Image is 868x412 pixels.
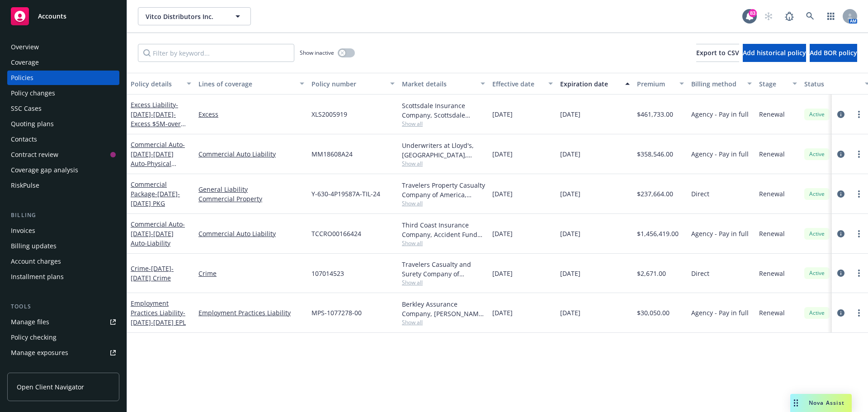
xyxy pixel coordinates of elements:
span: - [DATE]-[DATE] PKG [131,189,180,208]
a: Coverage gap analysis [7,163,119,177]
a: Manage certificates [7,361,119,375]
div: Third Coast Insurance Company, Accident Fund Group (AF Group), RT Specialty Insurance Services, L... [402,220,485,239]
span: - [DATE]-[DATE] Auto-Liability [131,220,185,247]
span: Agency - Pay in full [691,308,749,317]
a: Employment Practices Liability [131,299,186,327]
div: Policy details [131,79,181,89]
span: [DATE] [560,308,580,317]
div: Billing updates [11,239,57,253]
span: [DATE] [492,109,513,119]
div: Policy checking [11,330,57,345]
span: Renewal [759,229,785,238]
a: Commercial Auto Liability [198,229,304,238]
span: TCCRO00166424 [311,229,361,238]
span: Active [808,110,826,118]
span: [DATE] [560,229,580,238]
div: Tools [7,302,119,311]
a: RiskPulse [7,178,119,193]
button: Effective date [489,73,557,95]
div: Policies [11,71,33,85]
div: Underwriters at Lloyd's, [GEOGRAPHIC_DATA], [PERSON_NAME] of [GEOGRAPHIC_DATA], RT Specialty Insu... [402,141,485,160]
a: Overview [7,40,119,54]
span: Add historical policy [743,48,806,57]
span: Show all [402,199,485,207]
div: Effective date [492,79,543,89]
a: more [854,268,864,279]
span: Renewal [759,149,785,159]
span: MPS-1077278-00 [311,308,362,317]
a: Accounts [7,4,119,29]
span: $461,733.00 [637,109,673,119]
span: $30,050.00 [637,308,670,317]
a: circleInformation [835,268,846,279]
span: Agency - Pay in full [691,149,749,159]
a: General Liability [198,185,304,194]
a: Manage files [7,315,119,329]
span: Y-630-4P19587A-TIL-24 [311,189,380,199]
div: Manage files [11,315,49,329]
div: Contacts [11,132,37,147]
div: Berkley Assurance Company, [PERSON_NAME] Corporation, Anzen Insurance Solutions LLC [402,299,485,318]
button: Policy details [127,73,195,95]
span: [DATE] [492,269,513,278]
div: Lines of coverage [198,79,294,89]
a: Contacts [7,132,119,147]
div: Coverage gap analysis [11,163,78,177]
a: circleInformation [835,149,846,160]
a: Excess Liability [131,100,188,147]
input: Filter by keyword... [138,44,294,62]
a: Contract review [7,147,119,162]
a: Coverage [7,55,119,70]
a: Commercial Auto [131,140,185,215]
a: Billing updates [7,239,119,253]
span: Nova Assist [809,399,844,407]
span: Show inactive [300,49,334,57]
a: more [854,189,864,199]
a: Policy checking [7,330,119,345]
span: [DATE] [560,189,580,199]
div: Billing [7,211,119,220]
span: [DATE] [492,189,513,199]
span: Active [808,269,826,277]
span: Open Client Navigator [17,382,84,392]
div: Premium [637,79,674,89]
span: 107014523 [311,269,344,278]
span: [DATE] [492,308,513,317]
div: Overview [11,40,39,54]
a: Switch app [822,7,840,25]
span: Agency - Pay in full [691,109,749,119]
a: Crime [131,264,174,282]
div: Billing method [691,79,742,89]
span: Show all [402,279,485,286]
span: - [DATE]-[DATE] Crime [131,264,174,282]
div: Drag to move [790,394,802,412]
button: Expiration date [557,73,633,95]
a: Invoices [7,223,119,238]
span: $1,456,419.00 [637,229,679,238]
a: circleInformation [835,189,846,199]
button: Premium [633,73,688,95]
div: Contract review [11,147,58,162]
a: Commercial Auto Liability [198,149,304,159]
a: Manage exposures [7,346,119,360]
span: XLS2005919 [311,109,347,119]
a: Installment plans [7,270,119,284]
span: Active [808,230,826,238]
div: Scottsdale Insurance Company, Scottsdale Insurance Company (Nationwide), CRC Group [402,101,485,120]
button: Add BOR policy [810,44,857,62]
span: Vitco Distributors Inc. [146,12,224,21]
a: Start snowing [759,7,778,25]
div: Manage certificates [11,361,70,375]
a: Quoting plans [7,117,119,131]
span: Accounts [38,13,66,20]
button: Stage [755,73,801,95]
a: Commercial Property [198,194,304,204]
div: Stage [759,79,787,89]
span: Active [808,190,826,198]
a: Search [801,7,819,25]
a: circleInformation [835,308,846,318]
span: Active [808,150,826,158]
a: more [854,109,864,120]
a: circleInformation [835,228,846,239]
